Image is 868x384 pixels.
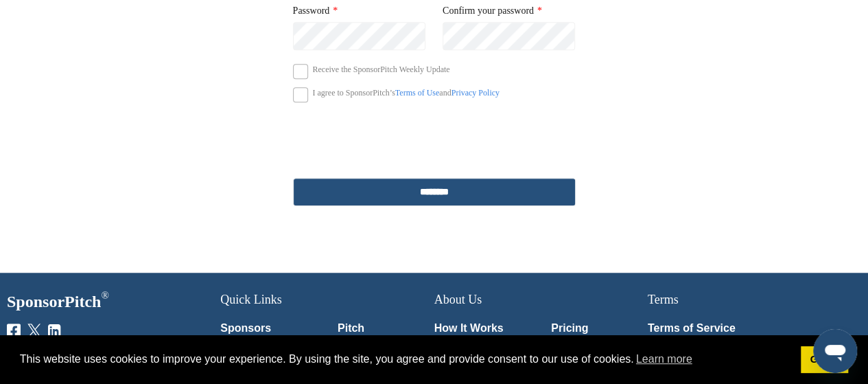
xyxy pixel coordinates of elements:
[434,293,482,306] span: About Us
[443,3,576,19] label: Confirm your password
[338,323,434,334] a: Pitch
[220,293,282,306] span: Quick Links
[551,323,648,334] a: Pricing
[27,324,41,337] img: Twitter
[648,323,841,334] a: Terms of Service
[434,323,531,334] a: How It Works
[220,323,317,334] a: Sponsors
[101,287,108,304] span: ®
[356,117,513,158] iframe: reCAPTCHA
[312,64,449,75] p: Receive the SponsorPitch Weekly Update
[801,346,848,374] a: dismiss cookie message
[7,293,220,313] p: SponsorPitch
[813,329,857,373] iframe: Button to launch messaging window
[648,293,679,306] span: Terms
[293,3,426,19] label: Password
[20,349,790,370] span: This website uses cookies to improve your experience. By using the site, you agree and provide co...
[451,88,500,98] a: Privacy Policy
[634,349,694,370] a: learn more about cookies
[312,87,499,98] p: I agree to SponsorPitch’s and
[395,88,439,98] a: Terms of Use
[7,324,21,337] img: Facebook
